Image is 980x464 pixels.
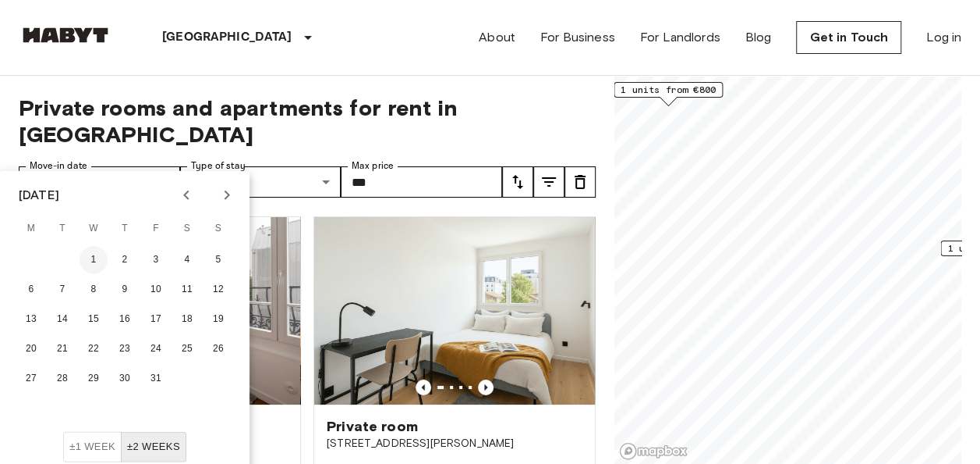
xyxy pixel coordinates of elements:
button: 14 [48,305,76,334]
a: Log in [926,28,961,47]
button: 8 [80,276,108,304]
button: tune [533,166,564,198]
button: 21 [48,335,76,363]
button: 3 [142,246,170,274]
button: 2 [111,246,139,274]
button: 6 [17,276,45,304]
button: 1 [80,246,108,274]
button: Previous image [478,380,494,395]
div: Move In Flexibility [63,432,186,462]
button: 20 [17,335,45,363]
button: 25 [173,335,201,363]
button: 26 [204,335,232,363]
a: Get in Touch [796,21,901,54]
button: ±2 weeks [121,432,186,462]
span: Monday [17,213,45,244]
button: Previous image [416,380,431,395]
label: Move-in date [30,159,87,173]
a: For Landlords [640,28,720,47]
button: 24 [142,335,170,363]
button: 31 [142,365,170,393]
button: 12 [204,276,232,304]
a: About [479,28,515,47]
span: Private rooms and apartments for rent in [GEOGRAPHIC_DATA] [19,95,596,148]
button: 16 [111,305,139,334]
button: 28 [48,365,76,393]
button: 13 [17,305,45,334]
span: Thursday [111,213,139,244]
button: Previous month [173,182,200,209]
button: 9 [111,276,139,304]
button: 7 [48,276,76,304]
span: Saturday [173,213,201,244]
span: Wednesday [80,213,108,244]
button: ±1 week [63,432,122,462]
button: tune [564,166,596,198]
p: [GEOGRAPHIC_DATA] [162,28,292,47]
button: 23 [111,335,139,363]
button: 30 [111,365,139,393]
div: [DATE] [19,186,59,205]
label: Max price [352,159,394,173]
button: 27 [17,365,45,393]
button: 5 [204,246,232,274]
button: 11 [173,276,201,304]
span: Private room [327,417,418,436]
a: Mapbox logo [619,442,688,460]
label: Type of stay [191,159,246,173]
button: 29 [80,365,108,393]
a: For Business [540,28,615,47]
button: tune [502,166,533,198]
a: Blog [745,28,772,47]
span: [STREET_ADDRESS][PERSON_NAME] [327,436,582,452]
span: 1 units from €800 [621,83,716,97]
button: 22 [80,335,108,363]
button: 18 [173,305,201,334]
div: Map marker [614,82,723,106]
img: Habyt [19,27,112,43]
span: Sunday [204,213,232,244]
button: 19 [204,305,232,334]
button: 4 [173,246,201,274]
button: Next month [214,182,240,209]
img: Marketing picture of unit FR-18-002-015-02H [314,217,595,405]
button: 15 [80,305,108,334]
button: 10 [142,276,170,304]
span: Tuesday [48,213,76,244]
button: 17 [142,305,170,334]
span: Friday [142,213,170,244]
